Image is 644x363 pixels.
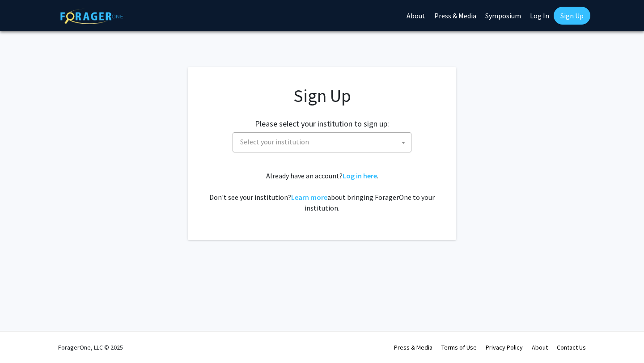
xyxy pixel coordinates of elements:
[554,7,590,25] a: Sign Up
[343,171,377,180] a: Log in here
[255,119,389,129] h2: Please select your institution to sign up:
[532,343,548,351] a: About
[394,343,432,351] a: Press & Media
[206,85,438,106] h1: Sign Up
[557,343,586,351] a: Contact Us
[291,193,327,202] a: Learn more about bringing ForagerOne to your institution
[206,170,438,213] div: Already have an account? . Don't see your institution? about bringing ForagerOne to your institut...
[441,343,477,351] a: Terms of Use
[60,8,123,24] img: ForagerOne Logo
[58,332,123,363] div: ForagerOne, LLC © 2025
[240,137,309,146] span: Select your institution
[233,132,411,152] span: Select your institution
[486,343,523,351] a: Privacy Policy
[237,133,411,151] span: Select your institution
